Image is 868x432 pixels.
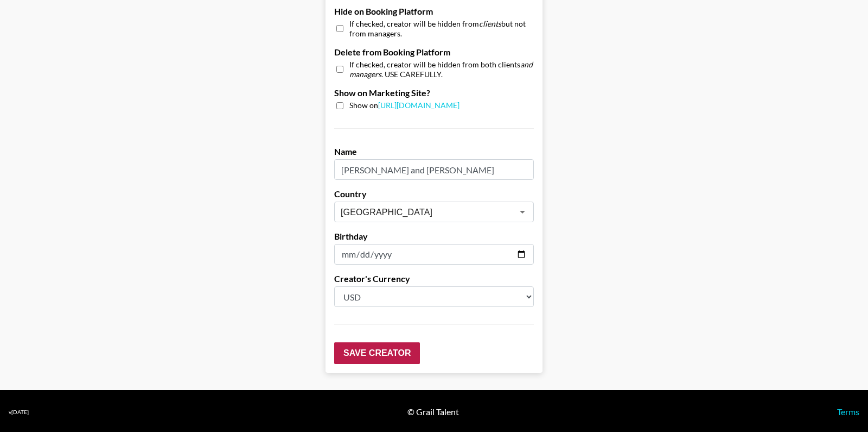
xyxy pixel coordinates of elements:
em: and managers [349,60,533,79]
label: Name [334,146,534,157]
label: Hide on Booking Platform [334,6,534,17]
span: If checked, creator will be hidden from but not from managers. [349,19,534,38]
em: clients [479,19,501,28]
div: © Grail Talent [407,406,459,417]
span: Show on [349,101,459,111]
a: [URL][DOMAIN_NAME] [378,101,459,110]
div: v [DATE] [9,409,29,416]
span: If checked, creator will be hidden from both clients . USE CAREFULLY. [349,60,534,79]
label: Creator's Currency [334,273,534,284]
a: Terms [837,406,859,417]
label: Delete from Booking Platform [334,47,534,58]
label: Show on Marketing Site? [334,87,534,98]
input: Save Creator [334,342,420,364]
label: Country [334,189,534,199]
button: Open [515,204,530,220]
label: Birthday [334,231,534,242]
